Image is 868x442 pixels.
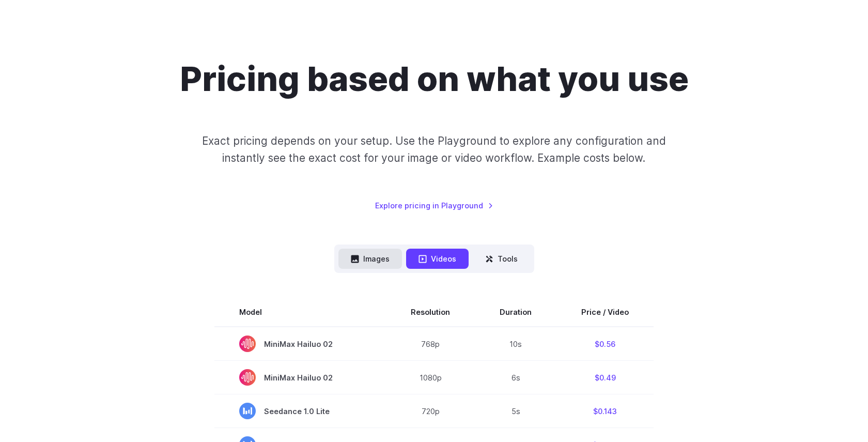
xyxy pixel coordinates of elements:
[386,361,475,394] td: 1080p
[386,298,475,327] th: Resolution
[338,249,402,269] button: Images
[182,132,686,167] p: Exact pricing depends on your setup. Use the Playground to explore any configuration and instantl...
[214,298,386,327] th: Model
[475,298,556,327] th: Duration
[556,298,654,327] th: Price / Video
[239,369,361,386] span: MiniMax Hailuo 02
[473,249,530,269] button: Tools
[406,249,469,269] button: Videos
[556,361,654,394] td: $0.49
[475,361,556,394] td: 6s
[475,394,556,428] td: 5s
[180,58,689,99] h1: Pricing based on what you use
[386,327,475,361] td: 768p
[556,327,654,361] td: $0.56
[475,327,556,361] td: 10s
[556,394,654,428] td: $0.143
[239,403,361,419] span: Seedance 1.0 Lite
[239,336,361,352] span: MiniMax Hailuo 02
[375,200,493,211] a: Explore pricing in Playground
[386,394,475,428] td: 720p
